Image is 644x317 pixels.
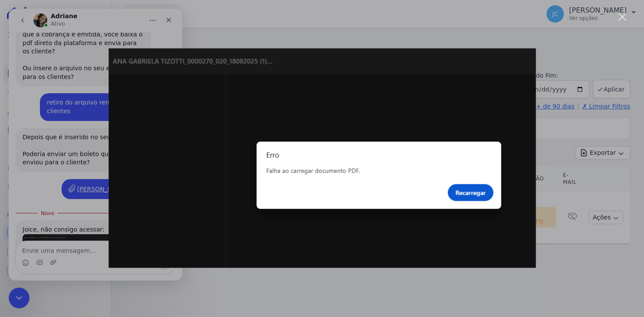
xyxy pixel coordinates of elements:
[14,217,130,225] div: Joice, não consigo acessar:
[7,8,167,85] div: Adriane diz…
[7,212,167,309] div: Adriane diz…
[14,124,135,158] div: Depois que é inserido no seu erp? Poderia enviar um boleto que você enviou para o cliente?
[7,8,142,78] div: Certo. Você importa a remessa, e assim que a cobrança é emitida, você baixa o pdf direto da plata...
[6,3,22,20] button: go back
[7,119,142,163] div: Depois que é inserido no seu erp?Poderia enviar um boleto que você enviou para o cliente?
[7,119,167,170] div: Adriane diz…
[152,3,168,19] div: Fechar
[136,3,152,20] button: Início
[13,251,20,258] button: Selecionador de Emoji
[60,176,160,185] a: [PERSON_NAME]...082025.pdf
[149,247,163,261] button: Enviar uma mensagem
[53,170,167,190] div: [PERSON_NAME]...082025.pdf
[41,250,48,257] button: Upload do anexo
[42,11,56,20] p: Ativo
[7,232,166,247] textarea: Envie uma mensagem...
[618,13,627,21] div: Fechar
[38,90,160,107] div: retiro do arquivo remessa e envio aos clientes
[7,212,137,290] div: Joice, não consigo acessar:
[42,4,69,11] h1: Adriane
[7,85,167,119] div: Joice diz…
[25,5,39,19] img: Profile image for Adriane
[108,48,536,268] img: Fechar
[69,176,160,185] div: [PERSON_NAME]...082025.pdf
[7,170,167,197] div: Joice diz…
[31,85,167,112] div: retiro do arquivo remessa e envio aos clientes
[7,204,167,205] div: New messages divider
[27,250,34,257] button: Selecionador de GIF
[14,13,135,72] div: Certo. Você importa a remessa, e assim que a cobrança é emitida, você baixa o pdf direto da plata...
